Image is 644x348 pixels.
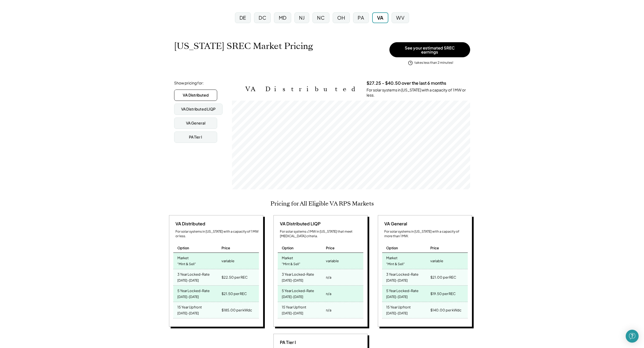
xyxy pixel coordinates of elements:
[386,277,408,284] div: [DATE]-[DATE]
[386,293,408,301] div: [DATE]-[DATE]
[382,221,407,227] div: VA General
[377,14,383,21] div: VA
[317,14,325,21] div: NC
[221,246,230,250] div: Price
[278,221,321,227] div: VA Distributed LIQP
[626,330,639,343] div: Open Intercom Messenger
[221,306,252,314] div: $185.00 per kWdc
[177,277,199,284] div: [DATE]-[DATE]
[177,287,210,293] div: 5 Year Locked-Rate
[177,271,210,277] div: 3 Year Locked-Rate
[386,271,418,277] div: 3 Year Locked-Rate
[326,306,331,314] div: n/a
[282,303,306,310] div: 15 Year Upfront
[183,93,209,98] div: VA Distributed
[430,290,456,297] div: $19.50 per REC
[177,261,196,268] div: "Mint & Sell"
[279,14,287,21] div: MD
[177,246,189,250] div: Option
[386,303,411,310] div: 15 Year Upfront
[175,229,259,239] div: For solar systems in [US_STATE] with a capacity of 1 MW or less.
[282,293,303,301] div: [DATE]-[DATE]
[386,261,405,268] div: "Mint & Sell"
[282,246,294,250] div: Option
[386,254,397,260] div: Market
[245,85,358,93] h2: VA Distributed
[173,221,205,227] div: VA Distributed
[386,246,398,250] div: Option
[384,229,468,239] div: For solar systems in [US_STATE] with a capacity of more than 1 MW.
[386,310,408,317] div: [DATE]-[DATE]
[367,80,446,86] h3: $27.25 - $40.50 over the last 6 months
[177,310,199,317] div: [DATE]-[DATE]
[430,274,456,281] div: $21.00 per REC
[282,287,314,293] div: 5 Year Locked-Rate
[221,274,248,281] div: $22.50 per REC
[174,41,313,51] h1: [US_STATE] SREC Market Pricing
[358,14,364,21] div: PA
[389,42,470,57] button: See your estimated SREC earnings
[221,290,247,297] div: $21.50 per REC
[386,287,418,293] div: 5 Year Locked-Rate
[430,246,439,250] div: Price
[282,277,303,284] div: [DATE]-[DATE]
[282,310,303,317] div: [DATE]-[DATE]
[280,229,363,239] div: For solar systems ≤1 MW in [US_STATE] that meet [MEDICAL_DATA] criteria.
[177,303,202,310] div: 15 Year Upfront
[240,14,246,21] div: DE
[189,134,202,140] div: PA Tier I
[181,106,216,112] div: VA Distributed LIQP
[270,200,374,207] h2: Pricing for All Eligible VA RPS Markets
[396,14,404,21] div: WV
[282,261,300,268] div: "Mint & Sell"
[278,339,296,345] div: PA Tier I
[177,293,199,301] div: [DATE]-[DATE]
[186,120,205,126] div: VA General
[414,61,453,65] div: takes less than 2 minutes!
[367,87,470,98] div: For solar systems in [US_STATE] with a capacity of 1 MW or less.
[326,257,339,265] div: variable
[326,290,331,297] div: n/a
[430,257,443,265] div: variable
[282,271,314,277] div: 3 Year Locked-Rate
[282,254,293,260] div: Market
[177,254,189,260] div: Market
[430,306,462,314] div: $140.00 per kWdc
[326,246,335,250] div: Price
[337,14,345,21] div: OH
[299,14,305,21] div: NJ
[326,274,331,281] div: n/a
[259,14,266,21] div: DC
[174,80,204,86] div: Show pricing for:
[221,257,234,265] div: variable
